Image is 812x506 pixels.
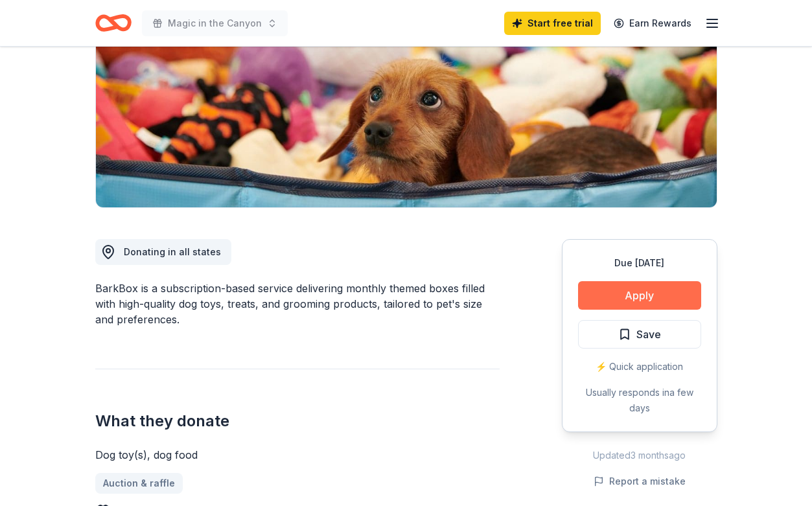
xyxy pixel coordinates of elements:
a: Earn Rewards [606,12,699,35]
button: Magic in the Canyon [142,10,288,36]
a: Start free trial [504,12,601,35]
div: BarkBox is a subscription-based service delivering monthly themed boxes filled with high-quality ... [95,281,500,327]
div: ⚡️ Quick application [578,359,701,374]
div: Updated 3 months ago [562,448,717,463]
a: Auction & raffle [95,473,183,494]
button: Report a mistake [594,474,686,489]
span: Donating in all states [124,246,221,257]
span: Magic in the Canyon [168,16,262,31]
a: Home [95,8,132,38]
h2: What they donate [95,411,500,431]
div: Dog toy(s), dog food [95,447,500,463]
button: Save [578,320,701,349]
button: Apply [578,281,701,310]
div: Due [DATE] [578,255,701,271]
div: Usually responds in a few days [578,385,701,416]
span: Save [636,326,661,343]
